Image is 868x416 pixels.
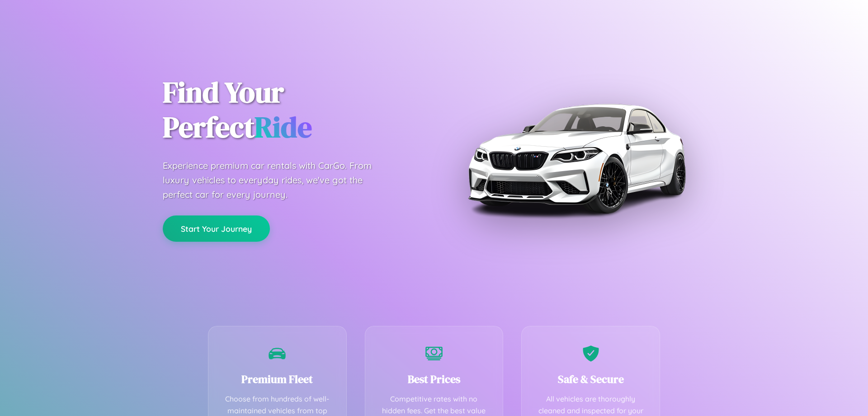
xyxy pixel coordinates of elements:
[163,158,389,202] p: Experience premium car rentals with CarGo. From luxury vehicles to everyday rides, we've got the ...
[163,215,270,242] button: Start Your Journey
[163,75,420,145] h1: Find Your Perfect
[379,372,490,387] h3: Best Prices
[463,45,689,272] img: Premium BMW car rental vehicle
[535,372,646,387] h3: Safe & Secure
[255,107,312,147] span: Ride
[222,372,333,387] h3: Premium Fleet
